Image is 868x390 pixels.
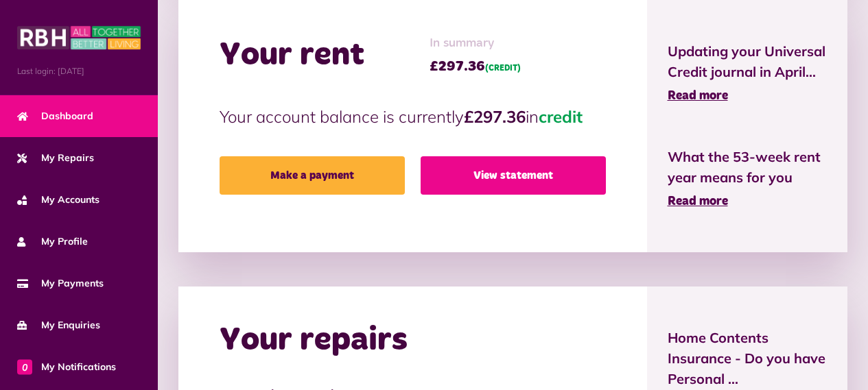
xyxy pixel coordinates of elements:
span: credit [539,106,583,127]
span: What the 53-week rent year means for you [668,147,828,188]
a: Updating your Universal Credit journal in April... Read more [668,41,828,106]
h2: Your repairs [220,321,408,361]
span: My Profile [17,234,88,249]
a: What the 53-week rent year means for you Read more [668,147,828,211]
span: Read more [668,90,728,102]
h2: Your rent [220,36,364,75]
span: 0 [17,359,32,374]
p: Your account balance is currently in [220,104,606,129]
span: Updating your Universal Credit journal in April... [668,41,828,82]
span: Last login: [DATE] [17,65,141,77]
span: My Accounts [17,193,99,207]
a: View statement [421,156,606,195]
span: (CREDIT) [485,64,521,73]
span: Home Contents Insurance - Do you have Personal ... [668,328,828,389]
span: My Payments [17,276,104,291]
a: Make a payment [220,156,405,195]
strong: £297.36 [464,106,526,127]
span: My Repairs [17,151,94,165]
span: Dashboard [17,109,93,123]
span: My Notifications [17,360,116,374]
span: Read more [668,195,728,208]
span: My Enquiries [17,318,100,332]
span: £297.36 [430,56,521,77]
img: MyRBH [17,24,141,51]
span: In summary [430,34,521,53]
